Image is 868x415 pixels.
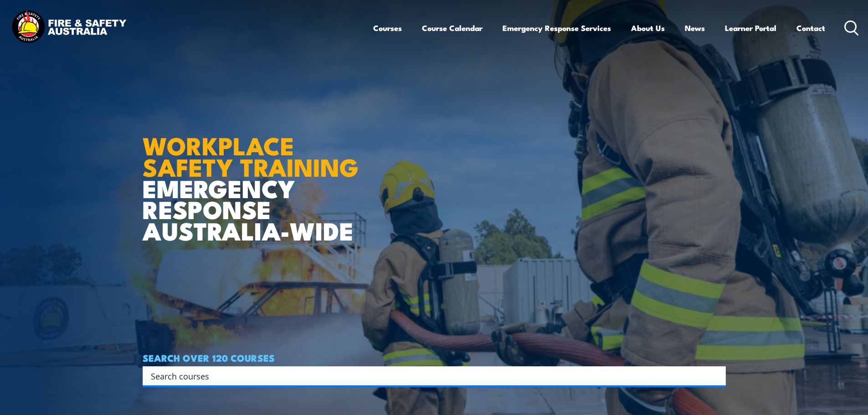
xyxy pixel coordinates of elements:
[685,16,705,40] a: News
[725,16,776,40] a: Learner Portal
[151,369,706,383] input: Search input
[422,16,483,40] a: Course Calendar
[143,353,726,363] h4: SEARCH OVER 120 COURSES
[503,16,611,40] a: Emergency Response Services
[153,369,708,382] form: Search form
[373,16,402,40] a: Courses
[710,369,723,382] button: Search magnifier button
[143,112,365,241] h1: EMERGENCY RESPONSE AUSTRALIA-WIDE
[631,16,665,40] a: About Us
[796,16,825,40] a: Contact
[143,126,359,185] strong: WORKPLACE SAFETY TRAINING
